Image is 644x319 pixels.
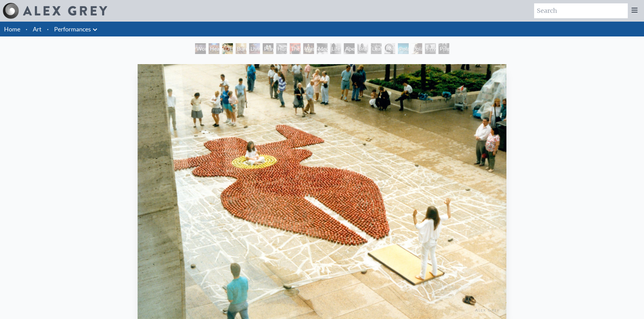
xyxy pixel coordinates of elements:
[209,43,219,54] div: Heart Net
[222,43,233,54] div: [DEMOGRAPHIC_DATA]
[44,22,51,36] li: ·
[4,25,20,33] a: Home
[330,43,341,54] div: Life Energy
[195,43,206,54] div: World Spirit
[54,24,91,34] a: Performances
[534,3,628,18] input: Search
[263,43,273,54] div: Prayer Wheel
[371,43,382,54] div: Leaflets
[384,43,395,54] div: Polar Unity
[236,43,246,54] div: Burnt Offering
[425,43,436,54] div: Private Billboard
[398,43,409,54] div: Polar Wandering
[438,43,449,54] div: Private Subway
[290,43,301,54] div: The Beast
[249,43,260,54] div: Living Cross
[303,43,314,54] div: Wasteland
[276,43,287,54] div: Human Race
[23,22,30,36] li: ·
[344,43,355,54] div: Apex
[411,43,422,54] div: Polarity Works
[357,43,368,54] div: Brain Sack
[317,43,328,54] div: Meditations on Mortality
[33,24,42,34] a: Art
